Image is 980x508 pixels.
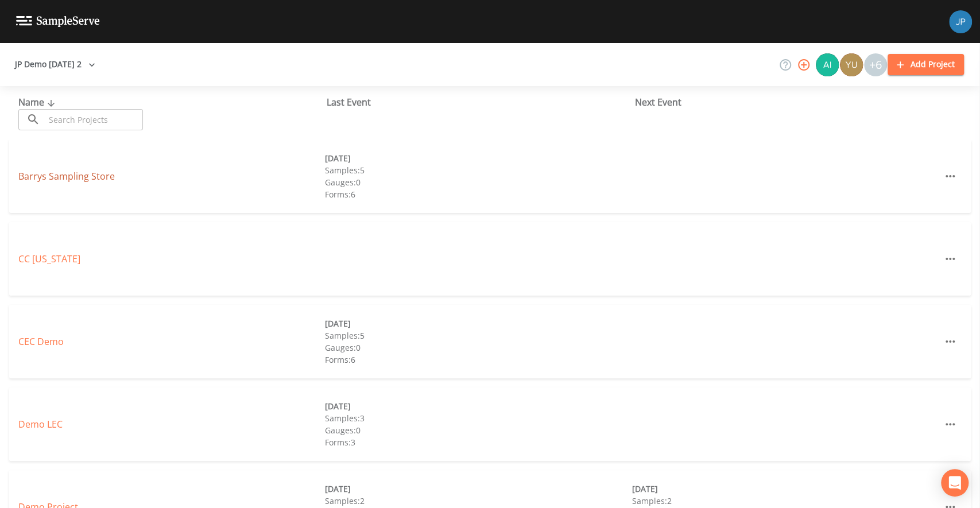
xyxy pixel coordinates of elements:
span: Name [18,96,58,108]
div: Samples: 5 [325,329,632,342]
div: Last Event [327,95,635,109]
input: Search Projects [45,109,143,130]
div: Aidan Gollan [815,53,839,76]
div: Forms: 6 [325,354,632,366]
div: Samples: 2 [632,495,939,507]
div: [DATE] [325,317,632,329]
div: [DATE] [325,152,632,164]
div: [DATE] [325,400,632,412]
img: logo [16,16,100,27]
div: Samples: 2 [325,495,632,507]
div: Samples: 5 [325,164,632,176]
div: Terry [839,53,863,76]
img: dce37efa68533220f0c19127b9b5854f [816,53,839,76]
div: Gauges: 0 [325,342,632,354]
div: [DATE] [632,483,939,495]
a: CEC Demo [18,335,64,348]
div: Open Intercom Messenger [941,469,969,497]
div: +6 [864,53,887,76]
div: Next Event [635,95,943,109]
a: Barrys Sampling Store [18,170,115,183]
button: JP Demo [DATE] 2 [10,54,100,75]
div: Gauges: 0 [325,424,632,436]
div: Samples: 3 [325,412,632,424]
div: Forms: 3 [325,436,632,448]
a: Demo LEC [18,418,63,431]
div: [DATE] [325,483,632,495]
button: Add Project [888,54,964,75]
a: CC [US_STATE] [18,253,80,265]
img: 1c593650887fd6dc105ab7b0e2ad51de [840,53,863,76]
img: 41241ef155101aa6d92a04480b0d0000 [949,10,972,33]
div: Forms: 6 [325,188,632,200]
div: Gauges: 0 [325,176,632,188]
